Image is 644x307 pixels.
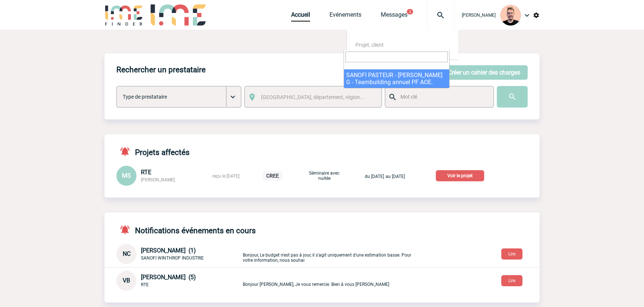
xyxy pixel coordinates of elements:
span: SANOFI WINTHROP INDUSTRIE [141,255,204,261]
button: 2 [407,9,413,14]
h4: Projets affectés [116,146,190,157]
img: IME-Finder [104,4,143,26]
li: SANOFI PASTEUR - [PERSON_NAME] G - Teambuilding annuel PF AOE. [344,69,449,88]
span: Projet, client [355,42,384,48]
h4: Rechercher un prestataire [116,65,206,74]
p: Bonjour, Le budget n'est pas à jour, il s'agit uniquement d'une estimation basse. Pour votre info... [243,245,418,263]
div: Conversation privée : Client - Agence [116,244,241,264]
input: Mot clé [399,92,487,102]
span: RTE [141,282,149,287]
button: Lire [501,275,522,286]
button: Lire [501,248,522,260]
p: Bonjour [PERSON_NAME], Je vous remercie. Bien à vous [PERSON_NAME] [243,275,418,287]
span: [PERSON_NAME] (5) [141,274,196,281]
span: [PERSON_NAME] [462,13,496,18]
span: NC [123,250,131,257]
span: [PERSON_NAME] (1) [141,247,196,254]
p: Voir le projet [436,170,484,181]
img: notifications-active-24-px-r.png [119,224,135,235]
a: Lire [495,250,528,257]
span: au [DATE] [386,174,405,179]
img: 129741-1.png [500,5,521,26]
span: MS [122,172,131,179]
span: RTE [141,169,151,176]
img: notifications-active-24-px-r.png [119,146,135,157]
span: [GEOGRAPHIC_DATA], département, région... [261,94,364,100]
span: du [DATE] [365,174,384,179]
a: Messages [381,11,408,22]
a: Voir le projet [436,172,487,179]
p: Séminaire avec nuitée [306,171,343,181]
a: VB [PERSON_NAME] (5) RTE Bonjour [PERSON_NAME], Je vous remercie. Bien à vous [PERSON_NAME] [116,277,418,284]
h4: Notifications événements en cours [116,224,256,235]
a: Accueil [291,11,310,22]
span: reçu le [DATE] [212,174,239,179]
input: Submit [497,86,528,108]
span: [PERSON_NAME] [141,177,175,182]
a: Evénements [329,11,361,22]
span: VB [123,277,130,284]
a: Lire [495,277,528,284]
a: NC [PERSON_NAME] (1) SANOFI WINTHROP INDUSTRIE Bonjour, Le budget n'est pas à jour, il s'agit uni... [116,250,418,257]
p: CREE [263,171,283,181]
div: Conversation privée : Client - Agence [116,271,241,291]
